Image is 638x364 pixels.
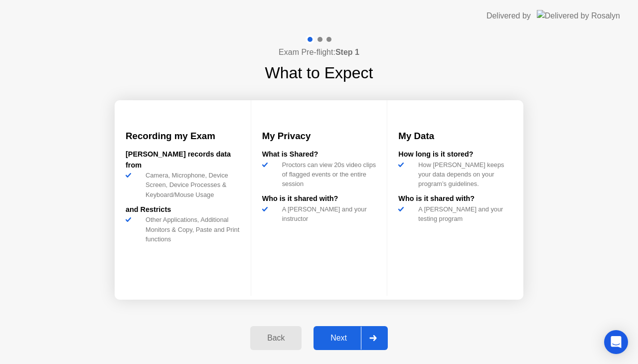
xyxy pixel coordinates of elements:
div: Who is it shared with? [398,193,512,204]
div: A [PERSON_NAME] and your instructor [278,204,376,223]
h1: What to Expect [265,61,373,85]
b: Step 1 [335,48,359,56]
div: Delivered by [486,10,531,22]
div: Back [253,334,299,343]
div: Camera, Microphone, Device Screen, Device Processes & Keyboard/Mouse Usage [142,171,240,199]
button: Back [250,326,302,350]
h3: My Data [398,129,512,143]
button: Next [314,326,388,350]
div: What is Shared? [262,149,376,160]
div: A [PERSON_NAME] and your testing program [414,204,512,223]
div: Other Applications, Additional Monitors & Copy, Paste and Print functions [142,215,240,244]
img: Delivered by Rosalyn [537,10,620,21]
div: [PERSON_NAME] records data from [126,149,240,171]
div: How long is it stored? [398,149,512,160]
div: Who is it shared with? [262,193,376,204]
div: How [PERSON_NAME] keeps your data depends on your program’s guidelines. [414,160,512,189]
div: Next [317,334,361,343]
div: Proctors can view 20s video clips of flagged events or the entire session [278,160,376,189]
h3: My Privacy [262,129,376,143]
h4: Exam Pre-flight: [279,46,359,58]
h3: Recording my Exam [126,129,240,143]
div: and Restricts [126,204,240,215]
div: Open Intercom Messenger [604,330,628,354]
